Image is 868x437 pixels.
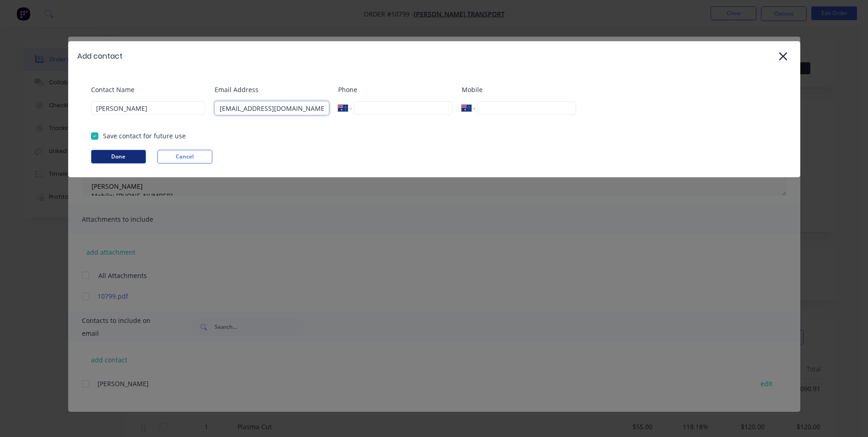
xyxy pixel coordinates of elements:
button: Done [91,150,146,164]
div: Save contact for future use [103,131,186,141]
label: Phone [338,85,453,94]
label: Mobile [462,85,576,94]
label: Email Address [215,85,329,94]
button: Cancel [157,150,212,164]
label: Contact Name [91,85,205,94]
div: Add contact [77,51,123,62]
